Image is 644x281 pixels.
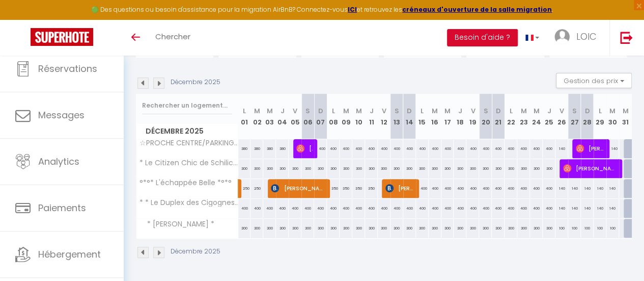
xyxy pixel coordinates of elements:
div: 380 [238,139,251,158]
div: 400 [479,199,492,218]
div: 300 [429,219,441,238]
div: 300 [289,159,301,178]
div: 300 [365,219,378,238]
abbr: M [534,106,540,116]
div: 140 [606,199,619,218]
div: 300 [301,159,314,178]
th: 04 [276,94,289,139]
div: 300 [543,219,555,238]
div: 140 [606,179,619,198]
th: 25 [543,94,555,139]
div: 400 [340,139,352,158]
div: 400 [492,179,505,198]
div: 400 [530,179,543,198]
abbr: V [470,106,475,116]
button: Ouvrir le widget de chat LiveChat [8,4,39,35]
th: 21 [492,94,505,139]
abbr: V [293,106,297,116]
abbr: J [458,106,462,116]
p: Décembre 2025 [171,78,220,87]
div: 400 [517,179,530,198]
div: 400 [327,139,340,158]
div: 300 [238,219,251,238]
abbr: L [243,106,246,116]
div: 350 [352,179,365,198]
th: 24 [530,94,543,139]
strong: ICI [348,5,357,14]
th: 01 [238,94,251,139]
div: 250 [250,179,263,198]
button: Besoin d'aide ? [447,29,518,46]
th: 29 [594,94,606,139]
div: 400 [429,179,441,198]
div: 250 [238,179,251,198]
th: 17 [441,94,454,139]
div: 400 [263,199,276,218]
div: 400 [517,199,530,218]
abbr: D [496,106,501,116]
img: Super Booking [31,28,93,46]
span: °*°* L'échappée Belle *°*° [138,179,232,187]
div: 400 [365,139,378,158]
div: 400 [530,139,543,158]
th: 12 [378,94,390,139]
span: [PERSON_NAME] [576,139,604,158]
div: 400 [378,139,390,158]
abbr: V [559,106,564,116]
div: 300 [479,159,492,178]
div: 400 [314,139,327,158]
th: 18 [454,94,466,139]
abbr: S [572,106,577,116]
abbr: D [584,106,590,116]
div: 300 [530,219,543,238]
abbr: M [343,106,349,116]
span: ☆PROCHE CENTRE/PARKING/TRAM/ PARLEMENT/[GEOGRAPHIC_DATA]☆ [138,139,240,147]
abbr: J [547,106,551,116]
div: 300 [238,159,251,178]
input: Rechercher un logement... [142,96,232,115]
div: 400 [314,199,327,218]
div: 400 [479,139,492,158]
div: 400 [340,199,352,218]
div: 400 [441,179,454,198]
div: 300 [454,219,466,238]
div: 380 [250,139,263,158]
th: 30 [606,94,619,139]
span: Messages [38,109,85,121]
th: 09 [340,94,352,139]
div: 380 [263,139,276,158]
span: [PERSON_NAME] [271,178,324,198]
abbr: M [444,106,451,116]
div: 400 [429,139,441,158]
div: 300 [378,159,390,178]
span: Hébergement [38,248,101,261]
abbr: J [369,106,373,116]
th: 28 [581,94,594,139]
div: 400 [289,199,301,218]
div: 300 [390,219,403,238]
div: 300 [289,219,301,238]
abbr: M [254,106,260,116]
div: 300 [429,159,441,178]
div: 400 [454,179,466,198]
div: 140 [594,199,606,218]
div: 140 [555,199,568,218]
span: LOIC [576,30,597,43]
span: * [PERSON_NAME] * [138,219,217,230]
div: 140 [581,199,594,218]
div: 300 [530,159,543,178]
div: 300 [543,159,555,178]
div: 400 [492,139,505,158]
span: [PERSON_NAME] [563,159,616,178]
div: 300 [352,219,365,238]
div: 400 [441,139,454,158]
abbr: M [623,106,629,116]
div: 300 [517,219,530,238]
div: 300 [365,159,378,178]
th: 19 [466,94,479,139]
div: 100 [581,219,594,238]
div: 400 [276,199,289,218]
div: 400 [505,199,517,218]
div: 400 [505,179,517,198]
div: 300 [517,159,530,178]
